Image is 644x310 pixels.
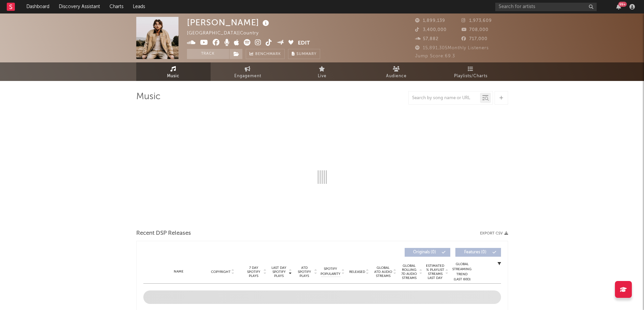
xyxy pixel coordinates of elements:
a: Live [285,62,359,81]
span: 1,899,139 [415,19,445,23]
div: [PERSON_NAME] [187,17,271,28]
span: 708,000 [461,28,488,32]
span: Copyright [211,270,231,274]
input: Search for artists [495,3,597,11]
span: Released [349,270,365,274]
span: Global Rolling 7D Audio Streams [400,264,419,280]
a: Engagement [211,62,285,81]
a: Audience [359,62,434,81]
div: [GEOGRAPHIC_DATA] | Country [187,29,266,37]
span: ATD Spotify Plays [295,266,313,278]
button: Features(0) [455,248,501,257]
span: Summary [296,52,316,56]
span: Spotify Popularity [320,266,340,277]
span: 1,973,609 [461,19,492,23]
span: 717,000 [461,37,487,41]
span: Engagement [234,72,261,80]
div: 99 + [618,2,627,7]
span: Last Day Spotify Plays [270,266,288,278]
a: Playlists/Charts [434,62,508,81]
button: Export CSV [480,231,508,235]
span: Features ( 0 ) [460,250,491,254]
span: Playlists/Charts [454,72,487,80]
span: Live [318,72,327,80]
button: 99+ [616,4,621,9]
a: Music [136,62,211,81]
button: Summary [288,49,320,59]
span: Music [167,72,180,80]
div: Global Streaming Trend (Last 60D) [452,262,472,282]
input: Search by song name or URL [409,95,480,101]
span: 7 Day Spotify Plays [245,266,263,278]
button: Edit [298,39,310,48]
span: 15,891,305 Monthly Listeners [415,46,489,50]
span: Jump Score: 69.3 [415,54,455,58]
span: 3,400,000 [415,28,447,32]
span: 57,882 [415,37,438,41]
span: Global ATD Audio Streams [374,266,392,278]
span: Benchmark [255,50,281,58]
span: Originals ( 0 ) [409,250,440,254]
span: Estimated % Playlist Streams Last Day [426,264,445,280]
button: Track [187,49,229,59]
button: Originals(0) [405,248,450,257]
span: Recent DSP Releases [136,229,191,237]
a: Benchmark [246,49,285,59]
span: Audience [386,72,407,80]
div: Name [157,269,201,274]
